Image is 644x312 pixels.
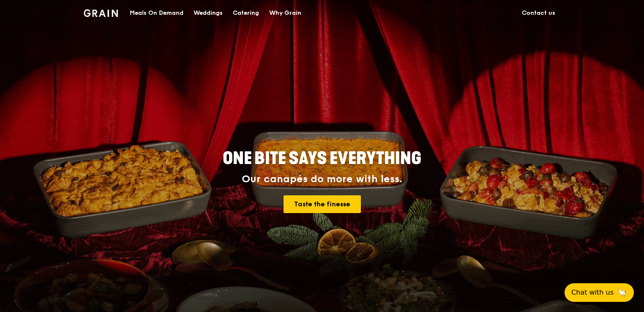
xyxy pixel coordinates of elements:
div: Why Grain [269,0,301,26]
button: Chat with us🦙 [565,283,634,302]
a: Contact us [517,0,560,26]
span: ONE BITE SAYS EVERYTHING [223,148,421,169]
a: Weddings [188,0,228,26]
span: Chat with us [571,287,614,298]
div: Our canapés do more with less. [170,173,474,185]
div: Catering [233,0,259,26]
img: Grain [84,9,118,17]
span: 🦙 [617,287,627,298]
a: Catering [228,0,264,26]
a: Taste the finesse [284,195,361,213]
a: Why Grain [264,0,306,26]
div: Meals On Demand [130,0,183,26]
div: Weddings [194,0,223,26]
